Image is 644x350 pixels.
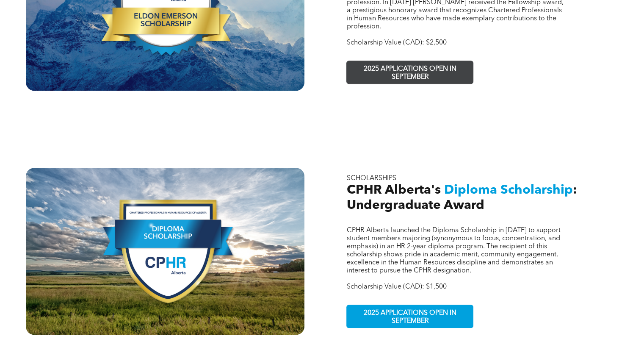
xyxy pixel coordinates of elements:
span: Scholarship Value (CAD): $1,500 [346,283,446,290]
span: SCHOLARSHIPS [346,175,396,182]
span: CPHR Alberta launched the Diploma Scholarship in [DATE] to support student members majoring (syno... [346,227,560,274]
span: 2025 APPLICATIONS OPEN IN SEPTEMBER [348,305,472,330]
span: Diploma Scholarship [444,184,572,197]
span: 2025 APPLICATIONS OPEN IN SEPTEMBER [348,61,472,86]
a: 2025 APPLICATIONS OPEN IN SEPTEMBER [346,305,473,328]
span: CPHR Alberta's [346,184,440,197]
span: Scholarship Value (CAD): $2,500 [346,39,446,46]
a: 2025 APPLICATIONS OPEN IN SEPTEMBER [346,61,473,84]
